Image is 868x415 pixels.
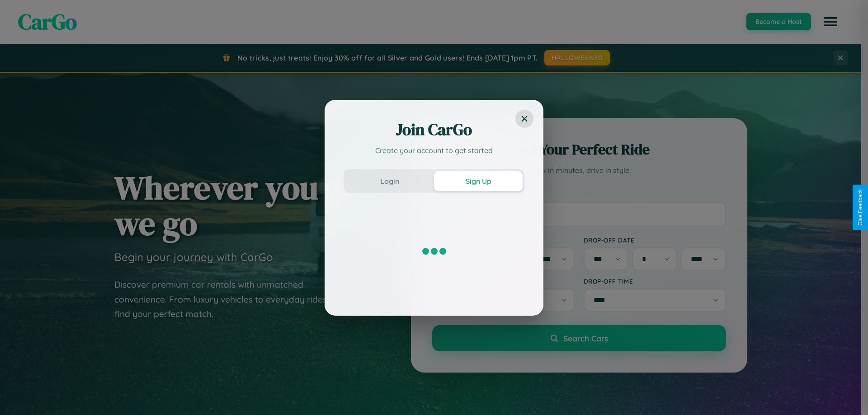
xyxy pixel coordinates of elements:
p: Create your account to get started [344,145,524,156]
iframe: Intercom live chat [9,384,31,406]
div: Give Feedback [857,189,863,226]
button: Login [345,171,434,191]
h2: Join CarGo [344,119,524,140]
button: Sign Up [434,171,523,191]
